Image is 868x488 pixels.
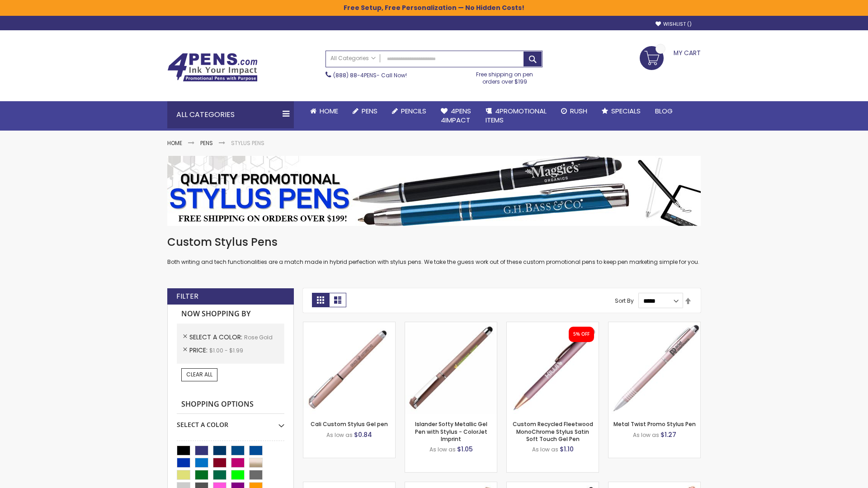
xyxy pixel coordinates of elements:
[594,101,648,121] a: Specials
[167,53,258,82] img: 4Pens Custom Pens and Promotional Products
[613,420,696,428] a: Metal Twist Promo Stylus Pen
[177,305,284,324] strong: Now Shopping by
[648,101,680,121] a: Blog
[611,106,641,116] span: Specials
[655,106,673,116] span: Blog
[345,101,385,121] a: Pens
[362,106,377,116] span: Pens
[181,368,217,381] a: Clear All
[303,322,395,329] a: Cali Custom Stylus Gel pen-Rose Gold
[507,322,599,329] a: Custom Recycled Fleetwood MonoChrome Stylus Satin Soft Touch Gel Pen-Rose Gold
[326,431,353,439] span: As low as
[609,322,700,414] img: Metal Twist Promo Stylus Pen-Rose gold
[615,297,634,305] label: Sort By
[333,71,377,79] a: (888) 88-4PENS
[244,333,273,341] span: Rose Gold
[415,420,487,442] a: Islander Softy Metallic Gel Pen with Stylus - ColorJet Imprint
[570,106,587,116] span: Rush
[660,430,676,439] span: $1.27
[200,139,213,147] a: Pens
[513,420,593,442] a: Custom Recycled Fleetwood MonoChrome Stylus Satin Soft Touch Gel Pen
[189,333,244,342] span: Select A Color
[189,346,209,355] span: Price
[633,431,659,439] span: As low as
[478,101,554,131] a: 4PROMOTIONALITEMS
[333,71,407,79] span: - Call Now!
[167,101,294,128] div: All Categories
[231,139,264,147] strong: Stylus Pens
[303,101,345,121] a: Home
[554,101,594,121] a: Rush
[441,106,471,125] span: 4Pens 4impact
[330,55,376,62] span: All Categories
[209,347,243,354] span: $1.00 - $1.99
[486,106,547,125] span: 4PROMOTIONAL ITEMS
[177,414,284,429] div: Select A Color
[405,322,497,414] img: Islander Softy Metallic Gel Pen with Stylus - ColorJet Imprint-Rose Gold
[401,106,426,116] span: Pencils
[560,445,574,454] span: $1.10
[385,101,434,121] a: Pencils
[303,322,395,414] img: Cali Custom Stylus Gel pen-Rose Gold
[186,371,212,378] span: Clear All
[326,51,380,66] a: All Categories
[405,322,497,329] a: Islander Softy Metallic Gel Pen with Stylus - ColorJet Imprint-Rose Gold
[609,322,700,329] a: Metal Twist Promo Stylus Pen-Rose gold
[354,430,372,439] span: $0.84
[167,235,701,266] div: Both writing and tech functionalities are a match made in hybrid perfection with stylus pens. We ...
[312,293,329,307] strong: Grid
[167,156,701,226] img: Stylus Pens
[656,21,692,28] a: Wishlist
[320,106,338,116] span: Home
[573,331,590,338] div: 5% OFF
[167,235,701,249] h1: Custom Stylus Pens
[177,395,284,414] strong: Shopping Options
[176,291,198,301] strong: Filter
[167,139,182,147] a: Home
[467,67,543,85] div: Free shipping on pen orders over $199
[507,322,599,414] img: Custom Recycled Fleetwood MonoChrome Stylus Satin Soft Touch Gel Pen-Rose Gold
[532,446,558,453] span: As low as
[311,420,388,428] a: Cali Custom Stylus Gel pen
[457,445,473,454] span: $1.05
[434,101,478,131] a: 4Pens4impact
[429,446,456,453] span: As low as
